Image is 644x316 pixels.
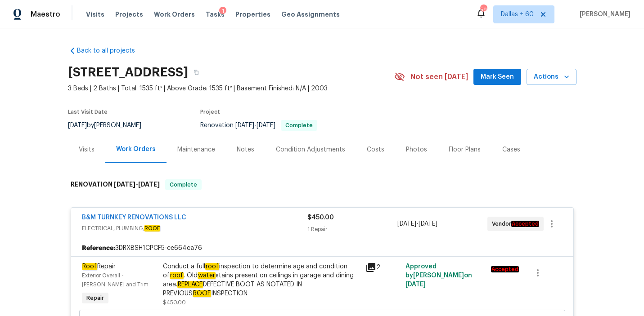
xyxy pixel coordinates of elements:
[491,266,519,272] em: Accepted
[200,109,220,115] span: Project
[511,221,539,227] em: Accepted
[68,120,152,131] div: by [PERSON_NAME]
[163,300,186,305] span: $450.00
[501,10,534,19] span: Dallas + 60
[68,122,87,129] span: [DATE]
[116,145,156,154] div: Work Orders
[502,145,520,154] div: Cases
[235,10,270,19] span: Properties
[397,219,437,228] span: -
[166,180,201,189] span: Complete
[365,262,401,273] div: 2
[177,145,215,154] div: Maintenance
[68,68,188,77] h2: [STREET_ADDRESS]
[405,263,472,288] span: Approved by [PERSON_NAME] on
[198,272,216,279] em: water
[163,262,360,298] div: Conduct a full inspection to determine age and condition of . Old stains present on ceilings in g...
[481,71,514,83] span: Mark Seen
[82,244,115,253] b: Reference:
[449,145,481,154] div: Floor Plans
[86,10,104,19] span: Visits
[188,64,204,80] button: Copy Address
[237,145,254,154] div: Notes
[367,145,384,154] div: Costs
[235,122,254,129] span: [DATE]
[79,145,95,154] div: Visits
[114,181,135,187] span: [DATE]
[410,72,468,81] span: Not seen [DATE]
[82,273,149,287] span: Exterior Overall - [PERSON_NAME] and Trim
[83,294,108,303] span: Repair
[206,11,225,18] span: Tasks
[307,225,397,234] div: 1 Repair
[71,240,573,256] div: 3DRXBSH1CPCF5-ce664ca76
[170,272,184,279] em: roof
[534,71,569,83] span: Actions
[114,181,160,187] span: -
[68,170,576,199] div: RENOVATION [DATE]-[DATE]Complete
[205,263,219,270] em: roof
[282,123,316,128] span: Complete
[235,122,275,129] span: -
[82,263,97,270] em: Roof
[193,290,211,297] em: ROOF
[71,179,160,190] h6: RENOVATION
[405,281,426,288] span: [DATE]
[576,10,630,19] span: [PERSON_NAME]
[154,10,195,19] span: Work Orders
[200,122,317,129] span: Renovation
[281,10,340,19] span: Geo Assignments
[82,214,186,221] a: B&M TURNKEY RENOVATIONS LLC
[115,10,143,19] span: Projects
[307,214,334,221] span: $450.00
[473,69,521,85] button: Mark Seen
[419,221,437,227] span: [DATE]
[68,109,108,115] span: Last Visit Date
[527,69,576,85] button: Actions
[492,219,543,228] span: Vendor
[480,5,486,14] div: 590
[82,224,307,233] span: ELECTRICAL, PLUMBING,
[397,221,416,227] span: [DATE]
[68,84,394,93] span: 3 Beds | 2 Baths | Total: 1535 ft² | Above Grade: 1535 ft² | Basement Finished: N/A | 2003
[31,10,60,19] span: Maestro
[276,145,345,154] div: Condition Adjustments
[219,7,226,16] div: 1
[82,263,116,270] span: Repair
[406,145,427,154] div: Photos
[257,122,275,129] span: [DATE]
[68,46,154,55] a: Back to all projects
[138,181,160,187] span: [DATE]
[177,281,203,288] em: REPLACE
[144,225,160,231] em: ROOF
